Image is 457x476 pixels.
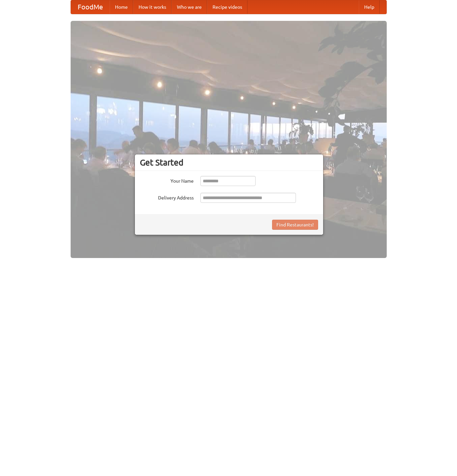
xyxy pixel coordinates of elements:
[140,193,194,201] label: Delivery Address
[207,0,247,14] a: Recipe videos
[272,220,318,230] button: Find Restaurants!
[110,0,133,14] a: Home
[359,0,380,14] a: Help
[71,0,110,14] a: FoodMe
[140,176,194,184] label: Your Name
[172,0,207,14] a: Who we are
[140,157,318,168] h3: Get Started
[133,0,172,14] a: How it works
